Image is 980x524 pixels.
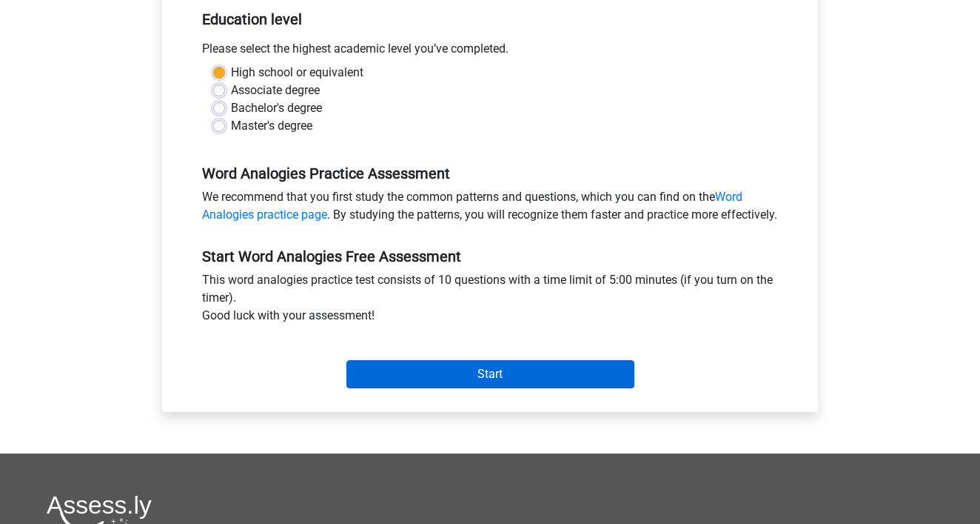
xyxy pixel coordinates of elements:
h5: Education level [202,4,778,34]
input: Start [346,360,634,388]
label: Master's degree [231,117,312,135]
div: Please select the highest academic level you’ve completed. [191,40,789,64]
div: We recommend that you first study the common patterns and questions, which you can find on the . ... [191,188,789,230]
label: Bachelor's degree [231,99,322,117]
h5: Start Word Analogies Free Assessment [202,248,778,265]
label: High school or equivalent [231,64,363,82]
h5: Word Analogies Practice Assessment [202,165,778,182]
label: Associate degree [231,82,320,99]
div: This word analogies practice test consists of 10 questions with a time limit of 5:00 minutes (if ... [191,271,789,331]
